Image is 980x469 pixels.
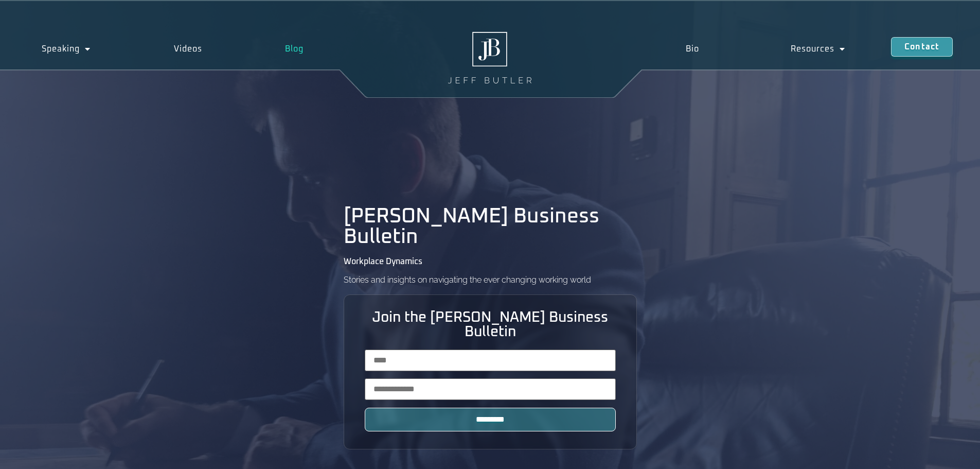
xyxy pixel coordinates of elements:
[745,37,891,61] a: Resources
[344,206,637,247] h1: [PERSON_NAME] Business Bulletin
[904,43,939,51] span: Contact
[132,37,244,61] a: Videos
[244,37,346,61] a: Blog
[639,37,891,61] nav: Menu
[891,37,953,57] a: Contact
[344,276,591,284] p: Stories and insights on navigating the ever changing working world
[344,257,422,266] p: Workplace Dynamics
[365,310,616,339] p: Join the [PERSON_NAME] Business Bulletin
[639,37,744,61] a: Bio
